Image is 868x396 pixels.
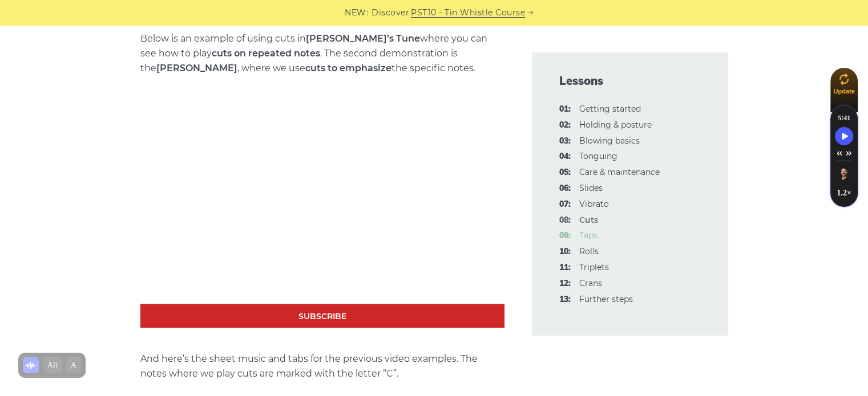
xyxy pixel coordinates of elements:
[212,48,320,59] strong: cuts on repeated notes
[579,104,641,114] a: 01:Getting started
[140,31,504,76] p: Below is an example of using cuts in where you can see how to play . The second demonstration is ...
[579,183,603,193] a: 06:Slides
[411,6,525,19] a: PST10 - Tin Whistle Course
[306,33,420,44] strong: [PERSON_NAME]’s Tune
[579,278,602,288] a: 12:Crans
[579,151,617,161] a: 04:Tonguing
[140,351,504,381] p: And here’s the sheet music and tabs for the previous video examples. The notes where we play cuts...
[559,150,571,164] span: 04:
[559,119,571,132] span: 02:
[579,262,609,272] a: 11:Triplets
[559,261,571,275] span: 11:
[579,167,660,177] a: 05:Care & maintenance
[156,63,237,74] strong: [PERSON_NAME]
[579,136,640,146] a: 03:Blowing basics
[559,214,571,227] span: 08:
[559,293,571,307] span: 13:
[559,73,701,89] span: Lessons
[559,229,571,243] span: 09:
[579,215,598,225] strong: Cuts
[559,134,571,148] span: 03:
[559,245,571,259] span: 10:
[579,120,652,130] a: 02:Holding & posture
[579,199,609,209] a: 07:Vibrato
[579,294,633,304] a: 13:Further steps
[305,63,391,74] strong: cuts to emphasize
[372,6,409,19] span: Discover
[345,6,368,19] span: NEW:
[140,304,504,328] a: Subscribe
[559,198,571,211] span: 07:
[140,99,504,304] iframe: Tin Whistle Cuts - Chanter's Tune & Kerry Polka
[559,182,571,195] span: 06:
[579,230,597,240] a: 09:Taps
[559,166,571,179] span: 05:
[559,277,571,291] span: 12:
[559,103,571,116] span: 01:
[579,246,599,256] a: 10:Rolls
